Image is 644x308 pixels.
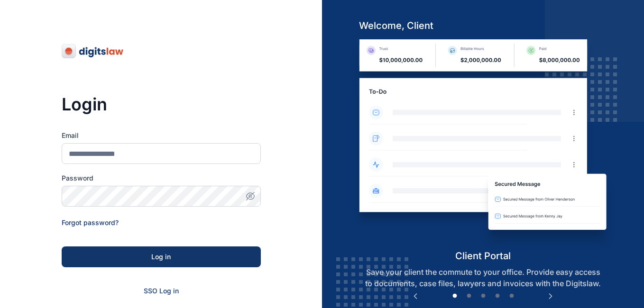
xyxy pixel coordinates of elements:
label: Email [62,131,261,140]
button: Next [546,291,555,301]
h5: welcome, client [351,19,615,32]
h5: client portal [351,249,615,263]
button: Log in [62,246,261,267]
img: digitslaw-logo [62,44,124,59]
a: SSO Log in [144,287,179,295]
button: 1 [450,291,460,301]
button: 3 [478,291,488,301]
button: 5 [507,291,516,301]
div: Log in [77,252,246,262]
img: client-portal [351,39,615,249]
label: Password [62,173,261,183]
a: Forgot password? [62,218,119,226]
p: Save your client the commute to your office. Provide easy access to documents, case files, lawyer... [351,266,615,289]
button: 4 [493,291,502,301]
button: 2 [464,291,474,301]
button: Previous [411,291,420,301]
h3: Login [62,95,261,114]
